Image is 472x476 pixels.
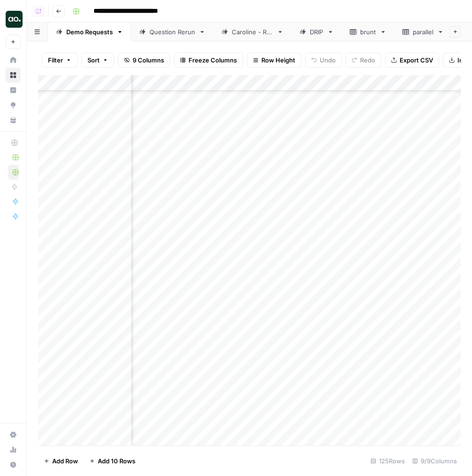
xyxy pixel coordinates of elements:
a: brunt [342,23,394,41]
button: Freeze Columns [174,53,243,68]
img: Dillon Test Logo [6,11,23,28]
a: DRIP [291,23,342,41]
button: 9 Columns [118,53,170,68]
span: Redo [360,55,375,65]
span: 9 Columns [133,55,164,65]
div: DRIP [310,27,323,37]
a: parallel [394,23,452,41]
button: Redo [346,53,381,68]
span: Sort [87,55,100,65]
button: Help + Support [6,457,21,472]
button: Filter [42,53,78,68]
button: Sort [81,53,114,68]
span: Filter [48,55,63,65]
a: Demo Requests [48,23,131,41]
div: Caroline - Run [232,27,273,37]
a: Opportunities [6,98,21,113]
a: Insights [6,83,21,98]
a: Your Data [6,113,21,128]
span: Export CSV [400,55,433,65]
button: Export CSV [385,53,439,68]
a: Browse [6,68,21,83]
span: Add 10 Rows [98,456,135,466]
div: Demo Requests [66,27,113,37]
button: Add 10 Rows [84,453,141,468]
span: Freeze Columns [189,55,237,65]
a: Usage [6,442,21,457]
button: Add Row [38,453,84,468]
div: 125 Rows [367,453,409,468]
span: Row Height [261,55,295,65]
div: Question Rerun [149,27,195,37]
a: Home [6,53,21,68]
div: 9/9 Columns [409,453,461,468]
span: Add Row [52,456,78,466]
a: Settings [6,427,21,442]
span: Undo [320,55,336,65]
button: Row Height [247,53,301,68]
button: Undo [305,53,342,68]
div: parallel [413,27,433,37]
a: Question Rerun [131,23,213,41]
div: brunt [360,27,376,37]
button: Workspace: Dillon Test [6,8,21,31]
a: Caroline - Run [213,23,291,41]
